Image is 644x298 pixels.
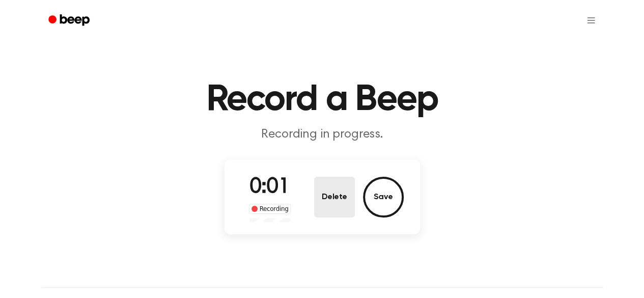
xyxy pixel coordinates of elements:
[363,177,404,218] button: Save Audio Record
[62,82,583,118] h1: Record a Beep
[41,11,99,31] a: Beep
[314,177,355,218] button: Delete Audio Record
[249,177,290,198] span: 0:01
[127,126,518,143] p: Recording in progress.
[579,8,603,33] button: Open menu
[249,204,291,214] div: Recording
